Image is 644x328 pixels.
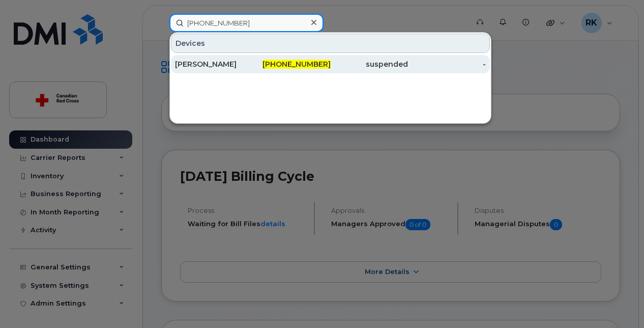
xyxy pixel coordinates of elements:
[171,34,490,53] div: Devices
[262,60,331,69] span: [PHONE_NUMBER]
[171,55,490,73] a: [PERSON_NAME][PHONE_NUMBER]suspended-
[331,59,408,69] div: suspended
[408,59,486,69] div: -
[175,59,253,69] div: [PERSON_NAME]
